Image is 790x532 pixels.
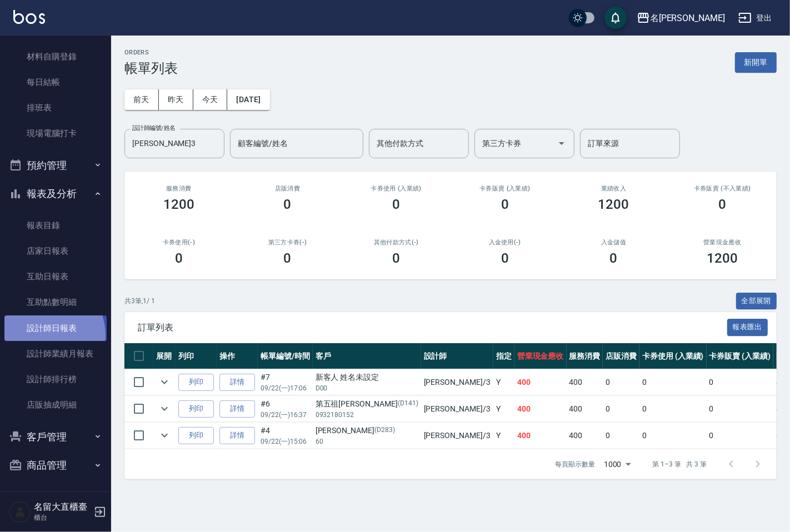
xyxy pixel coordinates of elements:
[603,369,639,395] td: 0
[567,423,603,449] td: 400
[374,425,395,436] p: (D283)
[603,396,639,422] td: 0
[261,436,310,446] p: 09/22 (一) 15:06
[421,369,493,395] td: [PERSON_NAME] /3
[138,185,220,192] h3: 服務消費
[398,398,418,410] p: (D141)
[159,89,193,110] button: 昨天
[4,341,107,367] a: 設計師業績月報表
[124,49,178,56] h2: ORDERS
[493,343,514,369] th: 指定
[718,197,726,212] h3: 0
[176,343,217,369] th: 列印
[4,179,107,208] button: 報表及分析
[632,7,729,29] button: 名[PERSON_NAME]
[153,343,176,369] th: 展開
[284,197,292,212] h3: 0
[567,369,603,395] td: 400
[493,423,514,449] td: Y
[598,197,629,212] h3: 1200
[599,449,635,479] div: 1000
[156,400,173,417] button: expand row
[217,343,258,369] th: 操作
[316,425,418,436] div: [PERSON_NAME]
[261,383,310,393] p: 09/22 (一) 17:06
[4,367,107,392] a: 設計師排行榜
[464,239,546,246] h2: 入金使用(-)
[639,369,707,395] td: 0
[639,396,707,422] td: 0
[707,396,774,422] td: 0
[707,250,738,266] h3: 1200
[9,501,31,523] img: Person
[567,343,603,369] th: 服務消費
[138,239,220,246] h2: 卡券使用(-)
[156,374,173,390] button: expand row
[219,427,255,444] a: 詳情
[573,239,655,246] h2: 入金儲值
[514,423,567,449] td: 400
[736,293,777,310] button: 全部展開
[727,322,768,332] a: 報表匯出
[4,423,107,451] button: 客戶管理
[555,459,595,469] p: 每頁顯示數量
[603,423,639,449] td: 0
[178,400,214,418] button: 列印
[13,10,45,24] img: Logo
[4,392,107,418] a: 店販抽成明細
[707,369,774,395] td: 0
[735,57,777,67] a: 新開單
[316,410,418,420] p: 0932180152
[4,213,107,238] a: 報表目錄
[124,89,159,110] button: 前天
[464,185,546,192] h2: 卡券販賣 (入業績)
[258,396,313,422] td: #6
[284,250,292,266] h3: 0
[355,239,437,246] h2: 其他付款方式(-)
[316,383,418,393] p: D00
[124,296,155,306] p: 共 3 筆, 1 / 1
[355,185,437,192] h2: 卡券使用 (入業績)
[316,372,418,383] div: 新客人 姓名未設定
[219,400,255,418] a: 詳情
[603,343,639,369] th: 店販消費
[514,343,567,369] th: 營業現金應收
[514,369,567,395] td: 400
[681,239,763,246] h2: 營業現金應收
[175,250,183,266] h3: 0
[156,427,173,444] button: expand row
[227,89,269,110] button: [DATE]
[258,423,313,449] td: #4
[316,398,418,410] div: 第五祖[PERSON_NAME]
[258,369,313,395] td: #7
[258,343,313,369] th: 帳單編號/時間
[4,44,107,69] a: 材料自購登錄
[4,264,107,289] a: 互助日報表
[735,52,777,73] button: 新開單
[392,197,400,212] h3: 0
[4,451,107,480] button: 商品管理
[553,134,571,152] button: Open
[124,61,178,76] h3: 帳單列表
[707,423,774,449] td: 0
[653,459,707,469] p: 第 1–3 筆 共 3 筆
[316,436,418,446] p: 60
[707,343,774,369] th: 卡券販賣 (入業績)
[138,322,727,333] span: 訂單列表
[247,239,329,246] h2: 第三方卡券(-)
[639,423,707,449] td: 0
[639,343,707,369] th: 卡券使用 (入業績)
[4,238,107,264] a: 店家日報表
[4,95,107,121] a: 排班表
[681,185,763,192] h2: 卡券販賣 (不入業績)
[421,423,493,449] td: [PERSON_NAME] /3
[4,69,107,95] a: 每日結帳
[493,369,514,395] td: Y
[421,396,493,422] td: [PERSON_NAME] /3
[421,343,493,369] th: 設計師
[573,185,655,192] h2: 業績收入
[567,396,603,422] td: 400
[132,124,176,132] label: 設計師編號/姓名
[4,151,107,180] button: 預約管理
[247,185,329,192] h2: 店販消費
